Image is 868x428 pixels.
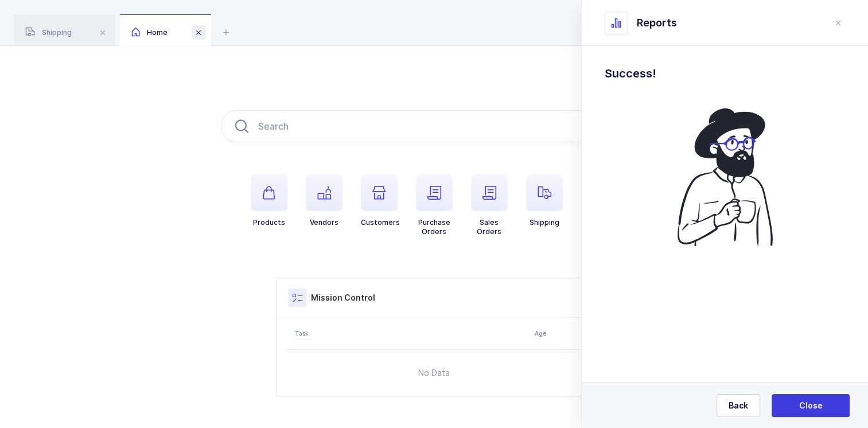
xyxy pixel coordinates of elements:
[535,329,579,338] div: Age
[251,174,287,227] button: Products
[221,110,648,142] input: Search
[306,174,342,227] button: Vendors
[416,174,453,236] button: PurchaseOrders
[361,174,400,227] button: Customers
[360,356,508,390] span: No Data
[729,400,748,411] span: Back
[311,292,375,304] h3: Mission Control
[637,16,677,30] span: Reports
[799,400,823,411] span: Close
[831,16,845,30] button: close drawer
[772,394,850,417] button: Close
[295,329,528,338] div: Task
[661,101,789,252] img: coffee.svg
[605,64,845,83] h1: Success!
[131,28,168,37] span: Home
[25,28,72,37] span: Shipping
[526,174,563,227] button: Shipping
[717,394,760,417] button: Back
[471,174,508,236] button: SalesOrders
